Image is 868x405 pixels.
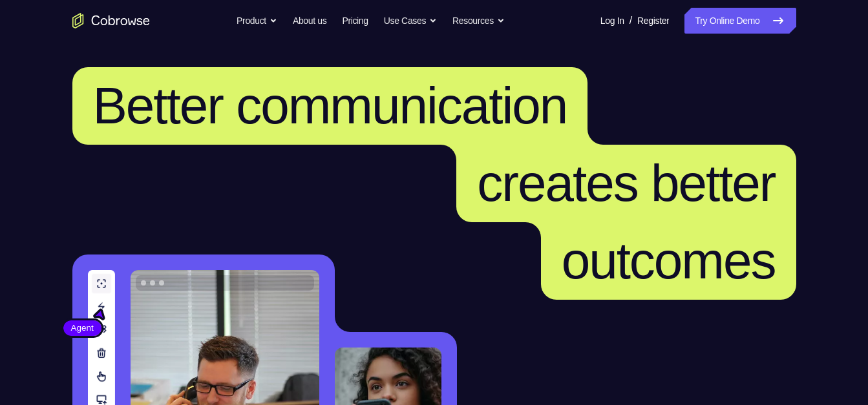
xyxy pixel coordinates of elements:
a: About us [293,8,326,34]
a: Register [637,8,669,34]
a: Pricing [342,8,368,34]
span: outcomes [562,232,776,289]
button: Resources [452,8,505,34]
a: Go to the home page [72,13,150,28]
span: creates better [477,154,775,212]
span: / [630,13,632,28]
a: Try Online Demo [684,8,796,34]
button: Use Cases [384,8,437,34]
span: Agent [63,322,101,335]
span: Better communication [93,77,567,134]
a: Log In [600,8,624,34]
button: Product [237,8,277,34]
